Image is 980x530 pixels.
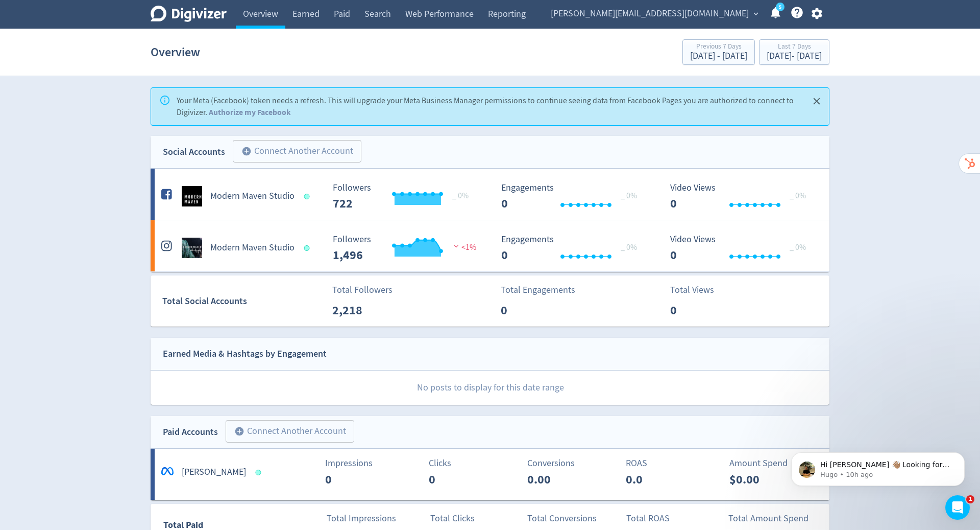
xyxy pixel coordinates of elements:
span: add_circle [241,146,252,156]
p: Total Followers [332,283,393,297]
img: Modern Maven Studio undefined [182,186,202,206]
svg: Video Views 0 [665,183,818,210]
img: Modern Maven Studio undefined [182,238,202,258]
p: Total Clicks [430,512,523,525]
span: add_circle [234,426,244,436]
button: [PERSON_NAME][EMAIL_ADDRESS][DOMAIN_NAME] [547,6,761,22]
p: 2,218 [332,301,391,319]
p: Total ROAS [626,512,719,525]
p: 0 [325,470,384,489]
h1: Overview [151,36,200,68]
svg: Engagements 0 [496,235,649,262]
svg: Video Views 0 [665,235,818,262]
div: [DATE] - [DATE] [690,52,747,61]
span: _ 0% [790,191,806,201]
button: Last 7 Days[DATE]- [DATE] [759,39,829,65]
p: Amount Spend [729,456,822,470]
span: _ 0% [790,242,806,252]
p: $0.00 [729,470,788,489]
svg: Followers --- [328,235,481,262]
iframe: Intercom live chat [945,495,970,520]
button: Previous 7 Days[DATE] - [DATE] [682,39,755,65]
div: [DATE] - [DATE] [767,52,822,61]
button: Connect Another Account [233,140,361,163]
a: Modern Maven Studio undefinedModern Maven Studio Followers --- Followers 1,496 <1% Engagements 0 ... [151,220,829,271]
a: Connect Another Account [225,142,361,163]
p: Impressions [325,456,418,470]
p: Total Conversions [527,512,620,525]
button: Close [808,93,825,110]
p: Total Engagements [501,283,575,297]
a: Authorize my Facebook [209,107,291,118]
a: *[PERSON_NAME]Impressions0Clicks0Conversions0.00ROAS0.0Amount Spend$0.00 [151,449,829,500]
a: Modern Maven Studio undefinedModern Maven Studio Followers --- _ 0% Followers 722 Engagements 0 E... [151,169,829,220]
span: _ 0% [452,191,469,201]
p: No posts to display for this date range [151,371,829,405]
span: _ 0% [621,191,637,201]
p: 0.0 [626,470,684,489]
div: Earned Media & Hashtags by Engagement [163,347,327,361]
p: 0 [670,301,729,319]
div: Paid Accounts [163,425,218,440]
a: 5 [776,3,785,11]
svg: Engagements 0 [496,183,649,210]
svg: Followers --- [328,183,481,210]
img: negative-performance.svg [451,242,461,250]
div: Your Meta (Facebook) token needs a refresh. This will upgrade your Meta Business Manager permissi... [177,91,800,122]
p: Clicks [429,456,521,470]
p: ROAS [626,456,718,470]
h5: Modern Maven Studio [210,242,295,254]
p: Total Impressions [327,512,419,525]
span: <1% [451,242,476,252]
div: Last 7 Days [767,43,822,52]
h5: [PERSON_NAME] [182,466,246,478]
button: Connect Another Account [226,420,354,443]
iframe: Intercom notifications message [776,431,980,502]
p: 0.00 [527,470,586,489]
span: expand_more [751,9,761,18]
div: Previous 7 Days [690,43,747,52]
a: Connect Another Account [218,422,354,443]
span: _ 0% [621,242,637,252]
span: Data last synced: 3 Sep 2025, 6:01pm (AEST) [304,194,313,199]
p: Total Amount Spend [728,512,821,525]
span: Data last synced: 3 Sep 2025, 6:01pm (AEST) [304,245,313,251]
p: 0 [501,301,559,319]
text: 5 [779,4,781,11]
h5: Modern Maven Studio [210,190,295,202]
span: 1 [966,495,974,503]
span: Data last synced: 3 Sep 2025, 1:01pm (AEST) [256,470,264,475]
span: [PERSON_NAME][EMAIL_ADDRESS][DOMAIN_NAME] [551,6,749,22]
div: Social Accounts [163,145,225,159]
p: 0 [429,470,487,489]
p: Conversions [527,456,620,470]
p: Total Views [670,283,729,297]
div: Total Social Accounts [162,294,325,309]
